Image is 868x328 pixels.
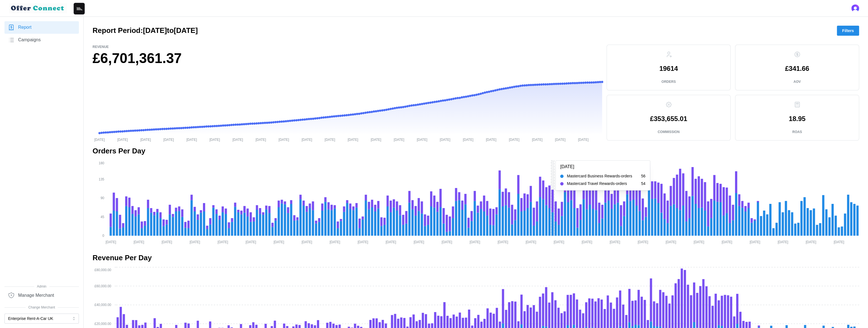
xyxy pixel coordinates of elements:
[94,284,111,288] tspan: £60,000.00
[4,34,79,46] a: Campaigns
[9,3,67,13] img: loyalBe Logo
[4,305,79,310] span: Change Merchant
[532,138,542,141] tspan: [DATE]
[134,240,144,244] tspan: [DATE]
[302,240,312,244] tspan: [DATE]
[463,138,473,141] tspan: [DATE]
[99,161,104,165] tspan: 180
[650,115,687,122] p: £353,655.01
[273,240,284,244] tspan: [DATE]
[94,322,111,326] tspan: £20,000.00
[163,138,174,141] tspan: [DATE]
[778,240,788,244] tspan: [DATE]
[694,240,704,244] tspan: [DATE]
[93,26,198,35] h2: Report Period: [DATE] to [DATE]
[324,138,335,141] tspan: [DATE]
[394,138,404,141] tspan: [DATE]
[785,65,809,72] p: £341.66
[93,45,602,49] p: Revenue
[4,284,79,289] span: Admin
[792,130,802,134] p: ROAS
[99,177,104,181] tspan: 135
[18,37,41,44] span: Campaigns
[793,79,801,84] p: AOV
[329,240,340,244] tspan: [DATE]
[414,240,424,244] tspan: [DATE]
[851,4,859,12] img: 's logo
[526,240,536,244] tspan: [DATE]
[442,240,452,244] tspan: [DATE]
[101,215,105,219] tspan: 45
[554,240,564,244] tspan: [DATE]
[117,138,128,141] tspan: [DATE]
[661,79,676,84] p: Orders
[190,240,200,244] tspan: [DATE]
[302,138,312,141] tspan: [DATE]
[358,240,368,244] tspan: [DATE]
[659,65,678,72] p: 19614
[834,240,844,244] tspan: [DATE]
[218,240,228,244] tspan: [DATE]
[509,138,520,141] tspan: [DATE]
[722,240,732,244] tspan: [DATE]
[93,253,859,263] h2: Revenue Per Day
[162,240,172,244] tspan: [DATE]
[94,303,111,307] tspan: £40,000.00
[789,115,805,122] p: 18.95
[246,240,256,244] tspan: [DATE]
[385,240,396,244] tspan: [DATE]
[578,138,588,141] tspan: [DATE]
[186,138,197,141] tspan: [DATE]
[417,138,427,141] tspan: [DATE]
[4,21,79,34] a: Report
[750,240,760,244] tspan: [DATE]
[278,138,289,141] tspan: [DATE]
[209,138,220,141] tspan: [DATE]
[101,196,105,200] tspan: 90
[140,138,151,141] tspan: [DATE]
[842,26,854,35] span: Filters
[4,289,79,302] a: Manage Merchant
[18,292,54,299] span: Manage Merchant
[94,138,105,141] tspan: [DATE]
[4,313,79,324] button: Enterprise Rent-A-Car UK
[94,268,111,272] tspan: £80,000.00
[348,138,358,141] tspan: [DATE]
[371,138,381,141] tspan: [DATE]
[851,4,859,12] button: Open user button
[610,240,620,244] tspan: [DATE]
[637,240,648,244] tspan: [DATE]
[498,240,508,244] tspan: [DATE]
[486,138,496,141] tspan: [DATE]
[440,138,450,141] tspan: [DATE]
[93,49,602,67] h1: £6,701,361.37
[666,240,676,244] tspan: [DATE]
[555,138,566,141] tspan: [DATE]
[658,130,680,134] p: Commission
[470,240,480,244] tspan: [DATE]
[102,234,104,238] tspan: 0
[106,240,116,244] tspan: [DATE]
[806,240,816,244] tspan: [DATE]
[232,138,243,141] tspan: [DATE]
[256,138,266,141] tspan: [DATE]
[18,24,31,31] span: Report
[837,26,859,36] button: Filters
[93,146,859,156] h2: Orders Per Day
[581,240,592,244] tspan: [DATE]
